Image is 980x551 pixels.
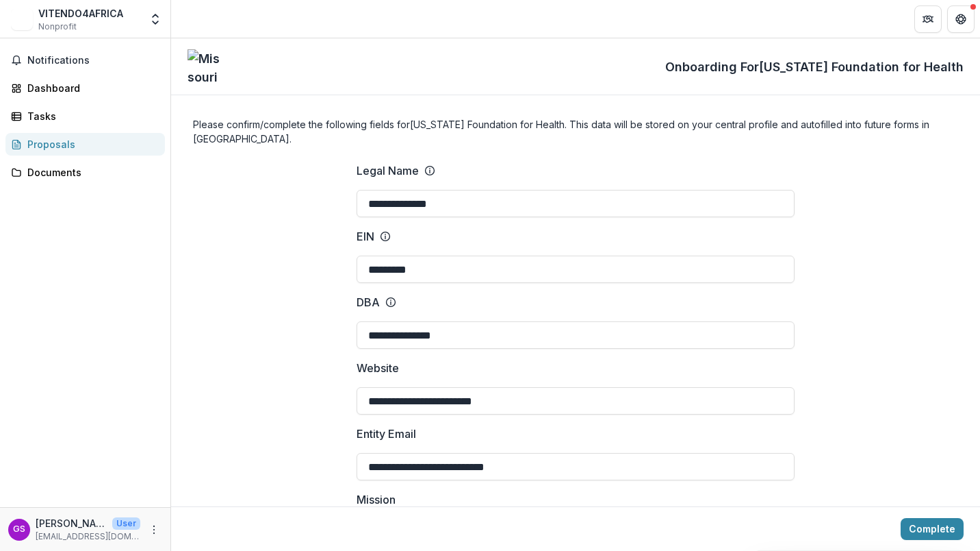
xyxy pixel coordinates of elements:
[357,162,419,179] p: Legal Name
[36,516,107,530] p: [PERSON_NAME]
[5,105,165,127] a: Tasks
[357,228,374,245] p: EIN
[357,360,399,376] p: Website
[38,21,77,33] span: Nonprofit
[27,81,154,95] div: Dashboard
[11,8,33,30] img: VITENDO4AFRICA
[27,165,154,180] div: Documents
[947,5,975,33] button: Get Help
[146,5,165,33] button: Open entity switcher
[5,133,165,156] a: Proposals
[36,530,140,543] p: [EMAIL_ADDRESS][DOMAIN_NAME]
[188,49,222,84] img: Missouri Foundation for Health logo
[38,6,123,21] div: VITENDO4AFRICA
[146,522,162,538] button: More
[914,5,942,33] button: Partners
[357,294,380,310] p: DBA
[5,77,165,99] a: Dashboard
[112,517,140,530] p: User
[27,109,154,123] div: Tasks
[357,426,416,442] p: Entity Email
[665,58,964,76] p: Onboarding For [US_STATE] Foundation for Health
[13,525,25,534] div: GEOFFREY Soyiantet
[5,161,165,184] a: Documents
[193,117,958,146] h4: Please confirm/complete the following fields for [US_STATE] Foundation for Health . This data wil...
[357,491,396,508] p: Mission
[5,49,165,71] button: Notifications
[27,55,159,66] span: Notifications
[901,518,964,540] button: Complete
[27,137,154,151] div: Proposals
